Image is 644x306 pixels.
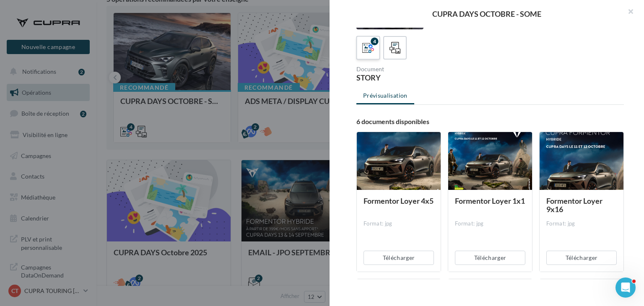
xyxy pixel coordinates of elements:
div: STORY [356,74,487,81]
div: Document [356,66,487,72]
div: CUPRA DAYS OCTOBRE - SOME [343,10,631,18]
button: Télécharger [546,251,617,265]
button: Télécharger [364,251,434,265]
div: Format: jpg [364,220,434,228]
span: Formentor Loyer 1x1 [455,196,525,205]
div: Format: jpg [546,220,617,228]
span: Formentor Loyer 9x16 [546,196,602,214]
div: 6 documents disponibles [356,118,624,125]
button: Télécharger [455,251,525,265]
div: Format: jpg [455,220,525,228]
span: Formentor Loyer 4x5 [364,196,434,205]
iframe: Intercom live chat [615,277,636,298]
div: 4 [371,38,378,45]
